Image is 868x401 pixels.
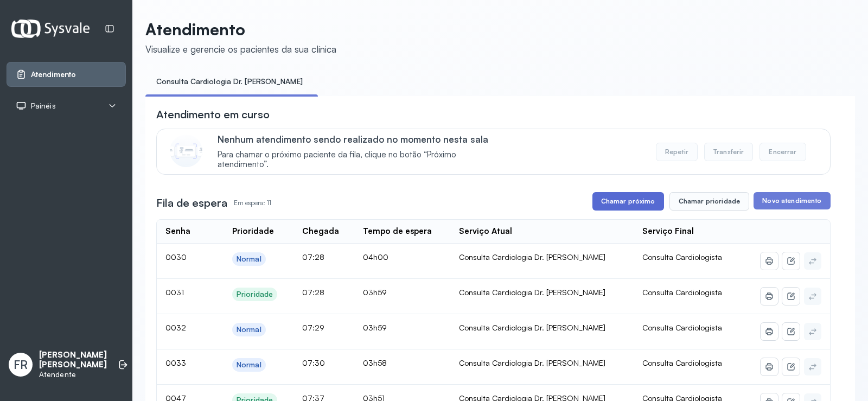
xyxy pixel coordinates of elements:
div: Consulta Cardiologia Dr. [PERSON_NAME] [459,288,625,297]
p: Em espera: 11 [234,195,271,211]
span: Consulta Cardiologista [642,288,722,297]
span: Consulta Cardiologista [642,358,722,367]
div: Consulta Cardiologia Dr. [PERSON_NAME] [459,252,625,262]
button: Novo atendimento [754,192,830,209]
span: 03h58 [363,358,387,367]
div: Prioridade [237,290,273,299]
p: [PERSON_NAME] [PERSON_NAME] [39,350,107,371]
span: Atendimento [31,70,76,79]
button: Transferir [704,143,754,161]
div: Chegada [302,226,339,237]
span: 07:29 [302,323,324,332]
div: Prioridade [232,226,274,237]
span: 0031 [165,288,184,297]
h3: Atendimento em curso [156,107,270,122]
div: Visualize e gerencie os pacientes da sua clínica [145,43,336,55]
span: 07:28 [302,252,324,262]
div: Normal [237,360,261,370]
button: Chamar prioridade [669,192,750,211]
img: Imagem de CalloutCard [170,135,202,167]
span: Consulta Cardiologista [642,252,722,262]
span: 04h00 [363,252,388,262]
h3: Fila de espera [156,195,227,211]
button: Chamar próximo [592,192,664,211]
button: Encerrar [759,143,806,161]
div: Serviço Final [642,226,694,237]
span: 07:28 [302,288,324,297]
div: Normal [237,325,261,334]
div: Consulta Cardiologia Dr. [PERSON_NAME] [459,358,625,368]
a: Consulta Cardiologia Dr. [PERSON_NAME] [145,73,314,91]
span: 03h59 [363,323,387,332]
p: Nenhum atendimento sendo realizado no momento nesta sala [218,133,505,145]
span: Painéis [31,101,56,111]
div: Senha [165,226,190,237]
img: Logotipo do estabelecimento [11,20,90,37]
span: Consulta Cardiologista [642,323,722,332]
span: 0030 [165,252,187,262]
button: Repetir [656,143,698,161]
a: Atendimento [16,69,117,80]
div: Consulta Cardiologia Dr. [PERSON_NAME] [459,323,625,333]
span: 03h59 [363,288,387,297]
span: 07:30 [302,358,325,367]
p: Atendente [39,370,107,379]
span: Para chamar o próximo paciente da fila, clique no botão “Próximo atendimento”. [218,150,505,170]
div: Normal [237,254,261,264]
div: Serviço Atual [459,226,512,237]
span: 0033 [165,358,186,367]
p: Atendimento [145,20,336,39]
div: Tempo de espera [363,226,432,237]
span: 0032 [165,323,186,332]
